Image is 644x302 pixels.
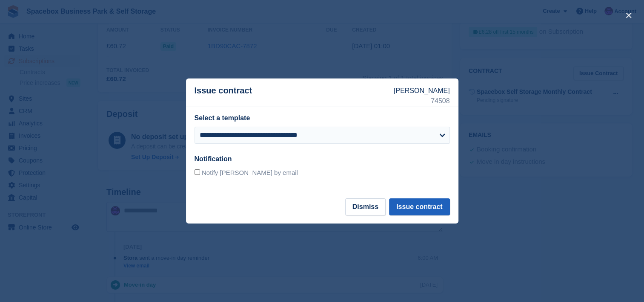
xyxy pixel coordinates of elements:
p: Issue contract [195,86,394,106]
label: Notification [195,155,232,163]
span: Notify [PERSON_NAME] by email [202,169,298,176]
input: Notify [PERSON_NAME] by email [195,169,200,175]
p: [PERSON_NAME] [394,86,450,96]
button: Issue contract [389,198,449,215]
p: 74508 [394,96,450,106]
label: Select a template [195,114,250,122]
button: Dismiss [345,198,386,215]
button: close [622,9,635,22]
